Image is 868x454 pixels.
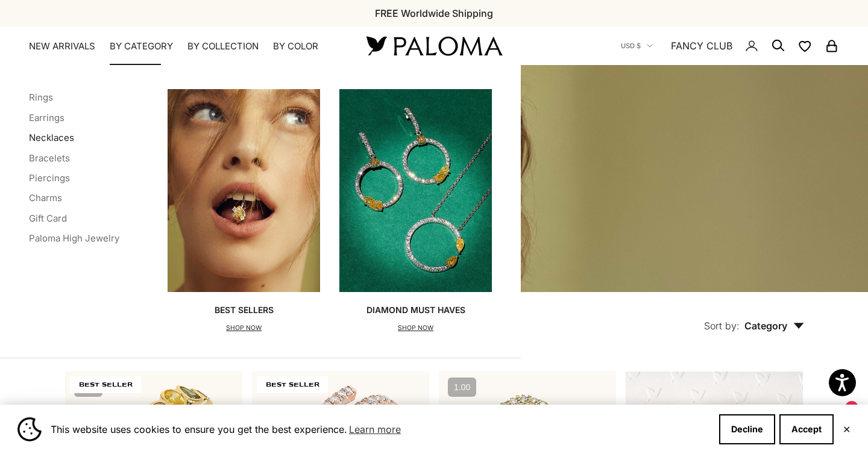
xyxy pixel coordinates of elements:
[215,304,274,316] p: Best Sellers
[366,304,465,316] p: Diamond Must Haves
[51,420,709,438] span: This website uses cookies to ensure you get the best experience.
[347,420,403,438] a: Learn more
[187,40,259,52] summary: By Collection
[110,40,173,52] summary: By Category
[843,426,851,433] button: Close
[676,292,832,343] button: Sort by: Category
[29,112,64,123] a: Earrings
[273,40,318,52] summary: By Color
[704,320,740,332] span: Sort by:
[29,232,119,244] a: Paloma High Jewelry
[257,376,328,393] span: BEST SELLER
[29,40,95,52] a: NEW ARRIVALS
[339,89,492,334] a: Diamond Must HavesSHOP NOW
[779,414,834,444] button: Accept
[621,26,839,65] nav: Secondary navigation
[621,40,641,51] span: USD $
[366,322,465,334] p: SHOP NOW
[168,89,320,334] a: Best SellersSHOP NOW
[29,172,70,184] a: Piercings
[29,152,70,164] a: Bracelets
[29,192,62,204] a: Charms
[70,376,141,393] span: BEST SELLER
[29,92,53,103] a: Rings
[215,322,274,334] p: SHOP NOW
[29,132,74,143] a: Necklaces
[29,213,67,224] a: Gift Card
[621,40,653,51] button: USD $
[671,38,732,54] a: FANCY CLUB
[375,5,493,21] p: FREE Worldwide Shipping
[744,320,804,332] span: Category
[719,414,775,444] button: Decline
[17,417,42,441] img: Cookie banner
[29,40,338,52] nav: Primary navigation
